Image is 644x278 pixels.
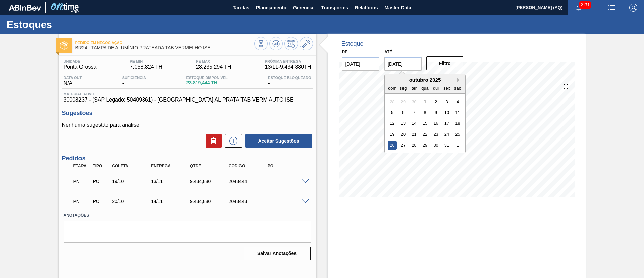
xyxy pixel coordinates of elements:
[410,108,419,117] div: Choose terça-feira, 7 de outubro de 2025
[399,97,408,106] div: Not available segunda-feira, 29 de setembro de 2025
[256,4,286,12] span: Planejamento
[399,108,408,117] div: Choose segunda-feira, 6 de outubro de 2025
[254,37,268,50] button: Visão Geral dos Estoques
[421,108,430,117] div: Choose quarta-feira, 8 de outubro de 2025
[442,141,451,150] div: Choose sexta-feira, 31 de outubro de 2025
[75,41,254,45] span: Pedido em Negociação
[388,97,397,106] div: Not available domingo, 28 de setembro de 2025
[421,130,430,139] div: Choose quarta-feira, 22 de outubro de 2025
[266,76,313,86] div: -
[269,37,283,50] button: Atualizar Gráfico
[72,164,92,168] div: Etapa
[75,45,254,50] span: BR24 - TAMPA DE ALUMÍNIO PRATEADA TAB VERMELHO ISE
[110,199,154,204] div: 20/10/2025
[342,50,348,54] label: De
[9,5,41,11] img: TNhmsLtSVTkK8tSr43FrP2fwEKptu5GPRR3wAAAABJRU5ErkJggg==
[388,130,397,139] div: Choose domingo, 19 de outubro de 2025
[388,119,397,128] div: Choose domingo, 12 de outubro de 2025
[60,41,68,50] img: Ícone
[399,141,408,150] div: Choose segunda-feira, 27 de outubro de 2025
[426,56,464,70] button: Filtro
[73,199,90,204] p: PN
[300,37,313,50] button: Ir ao Master Data / Geral
[196,64,231,70] span: 28.235,294 TH
[342,57,379,71] input: dd/mm/yyyy
[188,164,232,168] div: Qtde
[388,141,397,150] div: Choose domingo, 26 de outubro de 2025
[442,97,451,106] div: Choose sexta-feira, 3 de outubro de 2025
[568,3,589,12] button: Notificações
[431,108,440,117] div: Choose quinta-feira, 9 de outubro de 2025
[188,199,232,204] div: 9.434,880
[188,178,232,184] div: 9.434,880
[233,4,249,12] span: Tarefas
[265,64,311,70] span: 13/11 - 9.434,880 TH
[355,4,378,12] span: Relatórios
[453,130,462,139] div: Choose sábado, 25 de outubro de 2025
[384,4,411,12] span: Master Data
[453,83,462,92] div: sab
[91,178,111,184] div: Pedido de Compra
[284,37,298,50] button: Programar Estoque
[265,59,311,63] span: Próxima Entrega
[202,134,222,148] div: Excluir Sugestões
[72,194,92,209] div: Pedido em Negociação
[431,119,440,128] div: Choose quinta-feira, 16 de outubro de 2025
[442,130,451,139] div: Choose sexta-feira, 24 de outubro de 2025
[196,59,231,63] span: PE MAX
[130,64,162,70] span: 7.058,824 TH
[64,211,311,221] label: Anotações
[442,83,451,92] div: sex
[227,178,271,184] div: 2043444
[453,97,462,106] div: Choose sábado, 4 de outubro de 2025
[64,97,311,103] span: 30008237 - (SAP Legado: 50409361) - [GEOGRAPHIC_DATA] AL PRATA TAB VERM AUTO ISE
[387,96,463,151] div: month 2025-10
[110,164,154,168] div: Coleta
[431,83,440,92] div: qui
[64,92,311,96] span: Material ativo
[442,119,451,128] div: Choose sexta-feira, 17 de outubro de 2025
[268,76,311,80] span: Estoque Bloqueado
[62,122,313,128] p: Nenhuma sugestão para análise
[388,83,397,92] div: dom
[62,76,84,86] div: N/A
[293,4,315,12] span: Gerencial
[64,76,82,80] span: Data out
[227,199,271,204] div: 2043443
[410,119,419,128] div: Choose terça-feira, 14 de outubro de 2025
[399,130,408,139] div: Choose segunda-feira, 20 de outubro de 2025
[64,64,97,70] span: Ponta Grossa
[421,97,430,106] div: Choose quarta-feira, 1 de outubro de 2025
[384,50,392,54] label: Até
[410,83,419,92] div: ter
[442,108,451,117] div: Choose sexta-feira, 10 de outubro de 2025
[410,130,419,139] div: Choose terça-feira, 21 de outubro de 2025
[410,141,419,150] div: Choose terça-feira, 28 de outubro de 2025
[110,178,154,184] div: 19/10/2025
[399,119,408,128] div: Choose segunda-feira, 13 de outubro de 2025
[266,164,310,168] div: PO
[629,4,637,12] img: Logout
[186,76,228,80] span: Estoque Disponível
[453,108,462,117] div: Choose sábado, 11 de outubro de 2025
[608,4,616,12] img: userActions
[149,178,193,184] div: 13/11/2025
[421,83,430,92] div: qua
[431,141,440,150] div: Choose quinta-feira, 30 de outubro de 2025
[244,247,311,260] button: Salvar Anotações
[453,141,462,150] div: Choose sábado, 1 de novembro de 2025
[341,40,364,47] div: Estoque
[388,108,397,117] div: Choose domingo, 5 de outubro de 2025
[62,155,313,162] h3: Pedidos
[385,77,465,83] div: outubro 2025
[222,134,242,148] div: Nova sugestão
[73,178,90,184] p: PN
[384,57,422,71] input: dd/mm/yyyy
[457,78,462,82] button: Next Month
[149,164,193,168] div: Entrega
[91,199,111,204] div: Pedido de Compra
[453,119,462,128] div: Choose sábado, 18 de outubro de 2025
[130,59,162,63] span: PE MIN
[122,76,146,80] span: Suficiência
[421,141,430,150] div: Choose quarta-feira, 29 de outubro de 2025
